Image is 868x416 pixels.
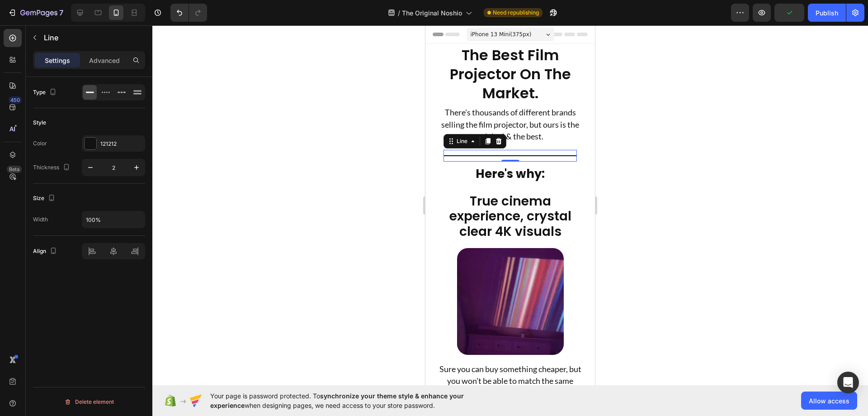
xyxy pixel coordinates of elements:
[210,391,499,410] span: Your page is password protected. To when designing pages, we need access to your store password.
[809,396,849,406] span: Allow access
[14,339,156,372] span: Sure you can buy something cheaper, but you won't be able to match the same quality as the origin...
[64,397,114,407] div: Delete element
[402,8,462,18] span: The Original Noshio
[4,4,67,22] button: 7
[44,32,142,43] p: Line
[9,96,22,104] div: 450
[45,56,70,65] p: Settings
[33,162,72,174] div: Thickness
[89,56,120,65] p: Advanced
[808,4,846,22] button: Publish
[33,192,57,205] div: Size
[33,245,59,258] div: Align
[170,4,207,22] div: Undo/Redo
[816,8,838,18] div: Publish
[7,166,22,173] div: Beta
[210,392,464,409] span: synchronize your theme style & enhance your experience
[100,140,143,148] div: 121212
[33,86,58,99] div: Type
[59,7,63,18] p: 7
[33,395,145,409] button: Delete element
[82,211,145,228] input: Auto
[425,25,595,385] iframe: Design area
[837,372,859,393] div: Open Intercom Messenger
[33,215,48,224] div: Width
[33,119,46,127] div: Style
[493,9,539,17] span: Need republishing
[398,8,400,18] span: /
[33,139,47,148] div: Color
[801,392,857,410] button: Allow access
